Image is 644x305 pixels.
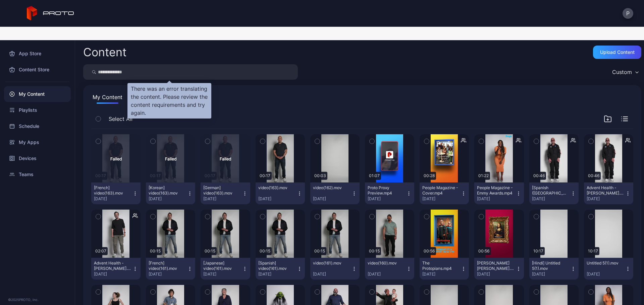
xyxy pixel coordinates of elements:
div: [DATE] [532,272,571,277]
div: [Spanish (Mexico)] Advent Health - Howie Mandel.mp4 [532,185,569,196]
button: video(160).mov[DATE] [365,258,414,280]
button: [German] video(163).mov[DATE] [201,182,250,204]
div: [DATE] [587,272,625,277]
div: [DATE] [422,272,461,277]
div: People Magazine - Emmy Awards.mp4 [477,185,514,196]
div: [DATE] [94,196,132,202]
a: Devices [4,150,71,166]
button: [Hindi] Untitled 5(1).mov[DATE] [529,258,579,280]
div: [Hindi] Untitled 5(1).mov [532,260,569,271]
div: [DATE] [368,272,406,277]
div: video(163).mov [258,185,295,190]
div: Failed [220,155,231,162]
div: Failed [165,155,176,162]
div: Content [83,47,126,58]
button: [Japanese] video(161).mov[DATE] [201,258,250,280]
div: video(161).mov [313,260,350,266]
button: Advent Health - [PERSON_NAME].mp4[DATE] [91,258,141,280]
div: video(160).mov [368,260,405,266]
button: The Protopians.mp4[DATE] [420,258,469,280]
div: © 2025 PROTO, Inc. [8,297,67,302]
div: Upload Content [600,50,635,55]
div: Untitled 5(1).mov [587,260,624,266]
button: My Content [91,93,124,104]
button: [Spanish ([GEOGRAPHIC_DATA])] Advent Health - [PERSON_NAME].mp4[DATE] [529,182,579,204]
div: [French] video(163).mov [94,185,131,196]
div: [DATE] [532,196,571,202]
button: Upload Content [593,46,641,59]
div: [Spanish] video(161).mov [258,260,295,271]
div: There was an error translating the content. Please review the content requirements and try again. [127,83,211,119]
div: [DATE] [149,196,187,202]
div: [DATE] [477,196,516,202]
a: Teams [4,166,71,182]
button: video(163).mov[DATE] [256,182,305,204]
div: The Protopians.mp4 [422,260,459,271]
a: Playlists [4,102,71,118]
div: [DATE] [313,272,352,277]
a: Content Store [4,62,71,78]
button: [PERSON_NAME] [PERSON_NAME].mp4[DATE] [474,258,524,280]
span: Select All [109,115,132,123]
div: People Magazine - Cover.mp4 [422,185,459,196]
div: [German] video(163).mov [203,185,240,196]
div: Da Vinci's Mona Lisa.mp4 [477,260,514,271]
button: Advent Health - [PERSON_NAME].mp4[DATE] [584,182,633,204]
a: My Content [4,86,71,102]
div: [DATE] [422,196,461,202]
a: Schedule [4,118,71,134]
div: Custom [612,69,632,75]
div: [French] video(161).mov [149,260,185,271]
div: [DATE] [94,272,132,277]
button: [Korean] video(163).mov[DATE] [146,182,195,204]
button: video(162).mov[DATE] [310,182,360,204]
button: P [623,8,633,19]
div: [DATE] [368,196,406,202]
a: App Store [4,46,71,62]
div: [Korean] video(163).mov [149,185,185,196]
button: People Magazine - Cover.mp4[DATE] [420,182,469,204]
button: Untitled 5(1).mov[DATE] [584,258,633,280]
a: My Apps [4,134,71,150]
div: [DATE] [258,272,297,277]
div: [DATE] [258,196,297,202]
div: [DATE] [587,196,625,202]
div: Proto Proxy Preview.mp4 [368,185,405,196]
button: Proto Proxy Preview.mp4[DATE] [365,182,414,204]
div: [DATE] [313,196,352,202]
button: video(161).mov[DATE] [310,258,360,280]
div: Advent Health - David Nussbaum.mp4 [94,260,131,271]
button: People Magazine - Emmy Awards.mp4[DATE] [474,182,524,204]
div: Advent Health - Howie Mandel.mp4 [587,185,624,196]
div: Failed [110,155,122,162]
button: Custom [609,64,641,80]
button: [Spanish] video(161).mov[DATE] [256,258,305,280]
div: [DATE] [477,272,516,277]
div: [Japanese] video(161).mov [203,260,240,271]
button: [French] video(161).mov[DATE] [146,258,195,280]
div: video(162).mov [313,185,350,190]
div: [DATE] [203,196,242,202]
div: [DATE] [203,272,242,277]
div: [DATE] [149,272,187,277]
button: [French] video(163).mov[DATE] [91,182,141,204]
